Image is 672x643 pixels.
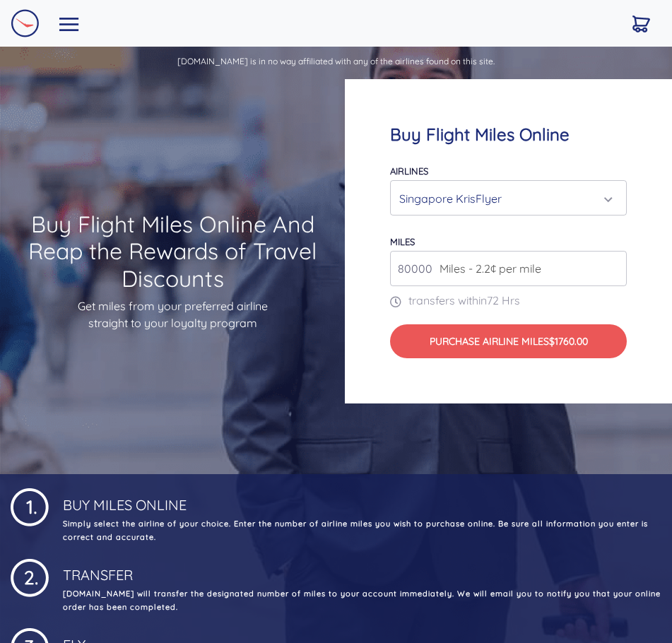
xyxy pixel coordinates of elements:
[50,12,88,34] button: Toggle navigation
[549,335,588,348] span: $1760.00
[632,16,650,33] img: Cart
[390,165,428,177] label: Airlines
[11,485,49,526] img: 1
[487,293,520,307] span: 72 Hrs
[11,9,39,37] img: Logo
[60,485,661,514] h4: Buy Miles Online
[60,517,661,544] p: Simply select the airline of your choice. Enter the number of airline miles you wish to purchase ...
[23,211,322,292] h1: Buy Flight Miles Online And Reap the Rewards of Travel Discounts
[390,180,627,216] button: Singapore KrisFlyer
[23,297,322,331] p: Get miles from your preferred airline straight to your loyalty program
[432,260,541,277] span: Miles - 2.2¢ per mile
[60,555,661,584] h4: Transfer
[390,124,627,145] h4: Buy Flight Miles Online
[390,324,627,358] button: Purchase Airline Miles$1760.00
[399,185,609,212] div: Singapore KrisFlyer
[11,6,39,41] a: Logo
[59,18,79,31] img: Toggle
[60,587,661,614] p: [DOMAIN_NAME] will transfer the designated number of miles to your account immediately. We will e...
[390,292,627,309] p: transfers within
[390,236,415,247] label: miles
[11,555,49,597] img: 1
